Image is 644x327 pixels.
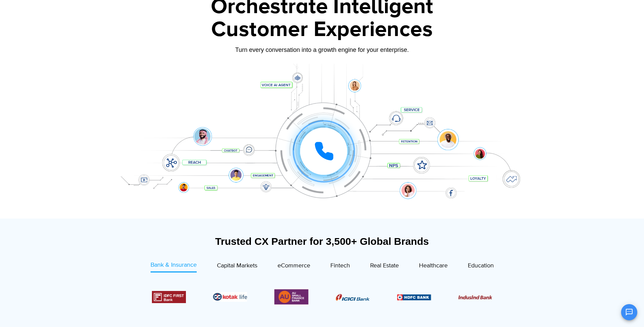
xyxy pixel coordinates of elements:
span: Healthcare [419,262,448,269]
span: Education [468,262,494,269]
img: Picture8.png [335,294,369,301]
div: 5 / 6 [213,292,247,302]
span: Capital Markets [217,262,257,269]
img: Picture26.jpg [213,292,247,302]
span: Fintech [330,262,350,269]
img: Picture13.png [275,288,309,306]
span: eCommerce [278,262,310,269]
a: Fintech [330,261,350,272]
a: Healthcare [419,261,448,272]
div: 6 / 6 [275,288,309,306]
img: Picture9.png [397,294,431,300]
img: Picture10.png [458,295,492,299]
div: 2 / 6 [397,293,431,301]
a: Education [468,261,494,272]
div: Turn every conversation into a growth engine for your enterprise. [111,46,533,54]
a: Capital Markets [217,261,257,272]
a: Real Estate [370,261,399,272]
a: Bank & Insurance [151,261,197,272]
button: Open chat [621,304,637,320]
div: 1 / 6 [335,293,369,301]
span: Bank & Insurance [151,261,197,269]
img: Picture12.png [152,291,186,303]
div: Customer Experiences [111,13,533,46]
a: eCommerce [278,261,310,272]
div: 4 / 6 [152,291,186,303]
span: Real Estate [370,262,399,269]
div: Trusted CX Partner for 3,500+ Global Brands [115,235,529,247]
div: Image Carousel [152,288,492,306]
div: 3 / 6 [458,293,492,301]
